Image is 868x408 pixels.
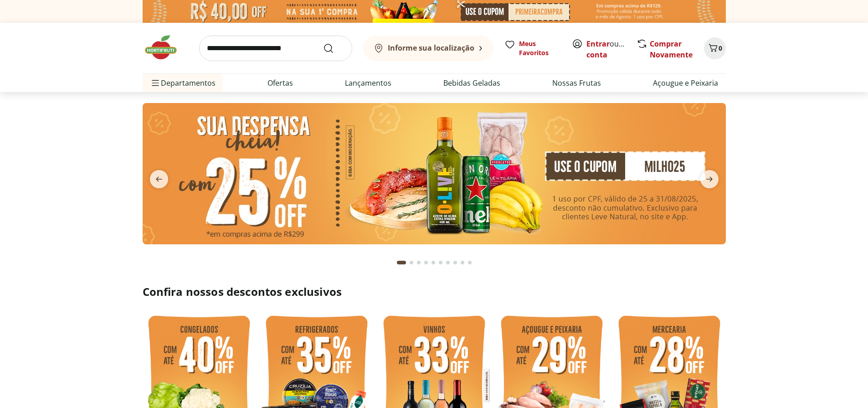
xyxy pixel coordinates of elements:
[519,39,561,57] span: Meus Favoritos
[586,39,637,60] a: Criar conta
[143,103,726,244] img: cupom
[443,77,500,88] a: Bebidas Geladas
[459,252,466,274] button: Go to page 9 from fs-carousel
[466,252,473,274] button: Go to page 10 from fs-carousel
[704,37,726,59] button: Carrinho
[586,38,627,60] span: ou
[653,77,718,88] a: Açougue e Peixaria
[552,77,601,88] a: Nossas Frutas
[452,252,459,274] button: Go to page 8 from fs-carousel
[199,36,352,61] input: search
[323,43,345,54] button: Submit Search
[143,284,726,299] h2: Confira nossos descontos exclusivos
[267,77,293,88] a: Ofertas
[422,252,430,274] button: Go to page 4 from fs-carousel
[437,252,444,274] button: Go to page 6 from fs-carousel
[719,44,722,52] span: 0
[150,72,216,94] span: Departamentos
[650,39,693,60] a: Comprar Novamente
[444,252,452,274] button: Go to page 7 from fs-carousel
[586,39,610,49] a: Entrar
[395,252,408,274] button: Current page from fs-carousel
[388,43,474,53] b: Informe sua localização
[143,34,188,61] img: Hortifruti
[143,170,175,188] button: previous
[693,170,726,188] button: next
[150,72,161,94] button: Menu
[504,39,561,57] a: Meus Favoritos
[363,36,493,61] button: Informe sua localização
[430,252,437,274] button: Go to page 5 from fs-carousel
[345,77,391,88] a: Lançamentos
[415,252,422,274] button: Go to page 3 from fs-carousel
[408,252,415,274] button: Go to page 2 from fs-carousel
